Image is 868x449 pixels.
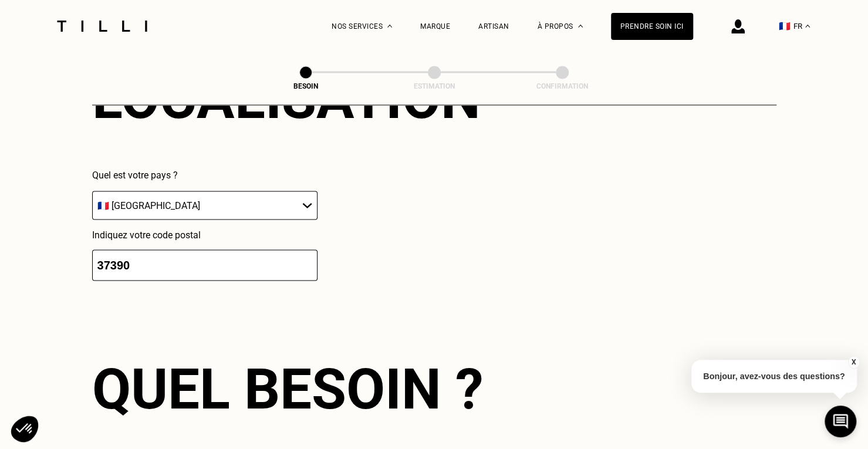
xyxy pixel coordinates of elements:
a: Marque [420,22,450,31]
p: Indiquez votre code postal [92,229,318,240]
span: 🇫🇷 [779,21,791,32]
a: Prendre soin ici [611,13,693,40]
img: icône connexion [731,19,745,33]
a: Artisan [478,22,509,31]
img: menu déroulant [805,25,810,28]
div: Confirmation [504,82,621,90]
input: 75001 or 69008 [92,249,318,281]
div: Besoin [247,82,364,90]
div: Quel besoin ? [92,356,776,421]
div: Estimation [376,82,493,90]
button: X [847,356,859,369]
p: Quel est votre pays ? [92,169,318,180]
img: Logo du service de couturière Tilli [53,21,151,32]
img: Menu déroulant [387,25,392,28]
p: Bonjour, avez-vous des questions? [691,360,857,393]
img: Menu déroulant à propos [578,25,583,28]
